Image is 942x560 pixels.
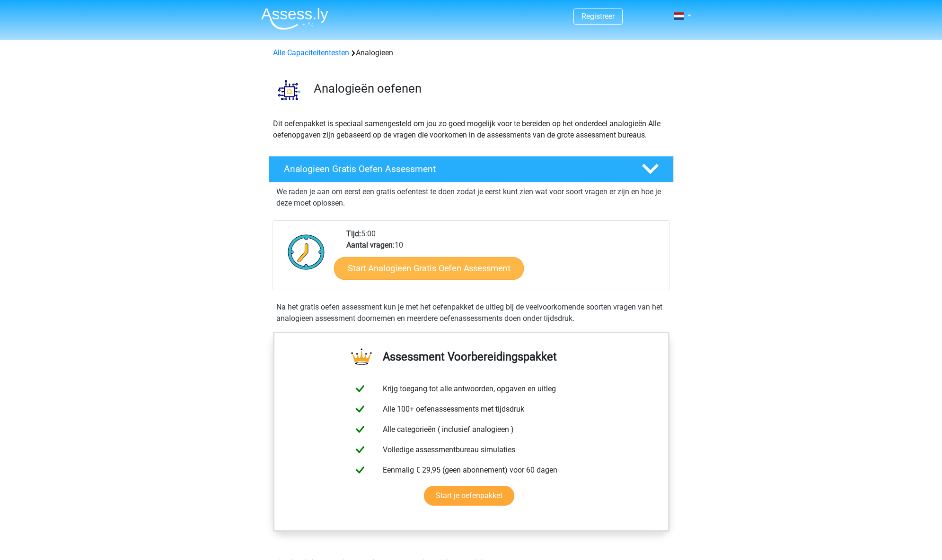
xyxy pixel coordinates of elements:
b: Tijd: [346,229,361,238]
div: 5:00 10 [339,228,669,290]
a: Registreer [581,12,615,21]
h3: Analogieën oefenen [314,81,666,96]
a: Start je oefenpakket [424,486,514,506]
a: Start Analogieen Gratis Oefen Assessment [334,257,524,279]
img: Assessly [261,8,328,30]
p: Dit oefenpakket is speciaal samengesteld om jou zo goed mogelijk voor te bereiden op het onderdee... [273,118,669,141]
div: Analogieen [269,47,673,59]
h4: Analogieen Gratis Oefen Assessment [284,164,626,174]
div: Na het gratis oefen assessment kun je met het oefenpakket de uitleg bij de veelvoorkomende soorte... [273,302,670,324]
img: analogieen [269,70,309,110]
b: Aantal vragen: [346,241,395,250]
img: Klok [282,228,330,276]
p: We raden je aan om eerst een gratis oefentest te doen zodat je eerst kunt zien wat voor soort vra... [276,186,666,209]
a: Alle Capaciteitentesten [273,48,349,57]
a: Analogieen Gratis Oefen Assessment [265,156,678,182]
